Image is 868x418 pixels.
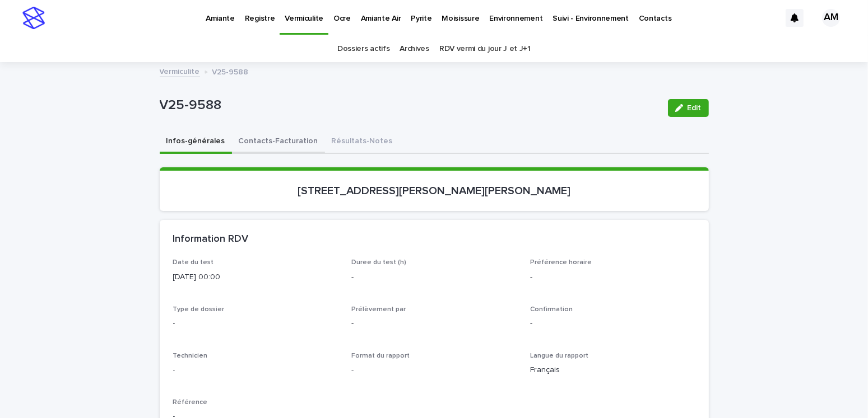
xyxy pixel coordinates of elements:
[668,99,709,117] button: Edit
[160,64,200,77] a: Vermiculite
[351,259,406,266] span: Duree du test (h)
[173,306,225,313] span: Type de dossier
[530,364,695,376] p: Français
[351,364,517,376] p: -
[530,259,592,266] span: Préférence horaire
[212,65,249,77] p: V25-9588
[530,306,573,313] span: Confirmation
[822,9,840,27] div: AM
[530,271,695,283] p: -
[337,36,389,62] a: Dossiers actifs
[325,130,400,154] button: Résultats-Notes
[173,233,249,246] h2: Information RDV
[173,184,695,198] p: [STREET_ADDRESS][PERSON_NAME][PERSON_NAME]
[173,364,338,376] p: -
[173,259,214,266] span: Date du test
[160,130,232,154] button: Infos-générales
[173,318,338,330] p: -
[530,353,588,359] span: Langue du rapport
[160,97,659,114] p: V25-9588
[173,271,338,283] p: [DATE] 00:00
[688,104,702,112] span: Edit
[530,318,695,330] p: -
[351,271,517,283] p: -
[400,36,429,62] a: Archives
[173,353,208,359] span: Technicien
[351,318,517,330] p: -
[173,399,208,406] span: Référence
[351,353,410,359] span: Format du rapport
[351,306,406,313] span: Prélèvement par
[232,130,325,154] button: Contacts-Facturation
[439,36,531,62] a: RDV vermi du jour J et J+1
[22,7,45,29] img: stacker-logo-s-only.png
